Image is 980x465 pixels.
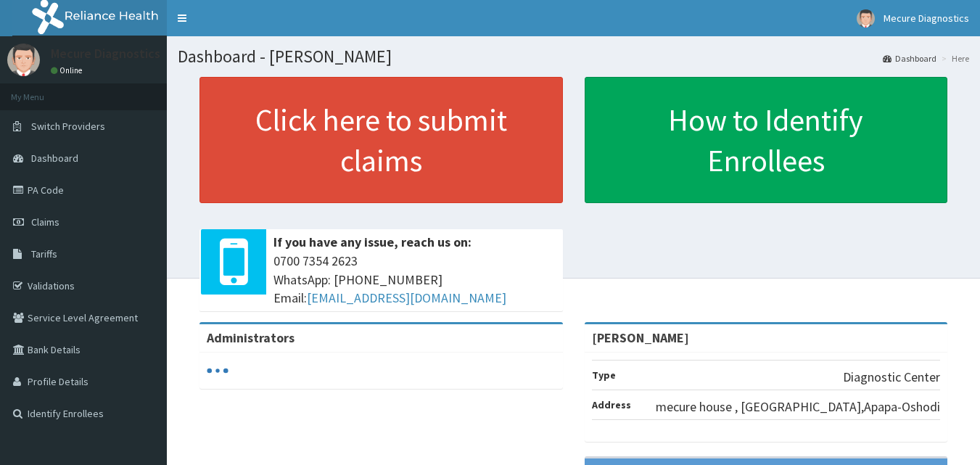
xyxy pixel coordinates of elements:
[857,9,875,28] img: User Image
[307,289,506,306] a: [EMAIL_ADDRESS][DOMAIN_NAME]
[207,329,295,346] b: Administrators
[51,47,160,60] p: Mecure Diagnostics
[51,65,86,75] a: Online
[883,52,936,65] a: Dashboard
[31,247,57,260] span: Tariffs
[938,52,969,65] li: Here
[585,77,948,203] a: How to Identify Enrollees
[199,77,563,203] a: Click here to submit claims
[31,215,59,229] span: Claims
[7,44,40,76] img: User Image
[31,120,105,133] span: Switch Providers
[592,398,631,411] b: Address
[592,369,616,382] b: Type
[207,360,228,382] svg: audio-loading
[656,398,940,416] p: mecure house , [GEOGRAPHIC_DATA],Apapa-Oshodi
[273,252,556,308] span: 0700 7354 2623 WhatsApp: [PHONE_NUMBER] Email:
[592,329,689,346] strong: [PERSON_NAME]
[884,12,969,25] span: Mecure Diagnostics
[843,368,940,387] p: Diagnostic Center
[178,47,969,66] h1: Dashboard - [PERSON_NAME]
[273,234,472,250] b: If you have any issue, reach us on:
[31,152,78,165] span: Dashboard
